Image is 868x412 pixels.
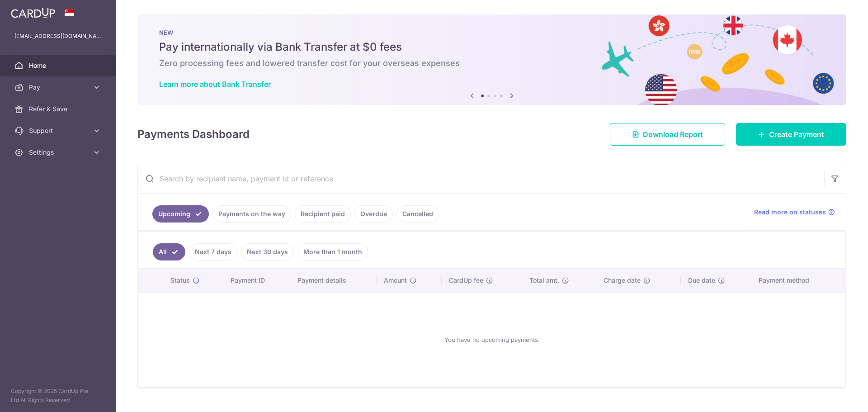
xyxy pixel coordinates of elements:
a: Cancelled [396,205,439,223]
a: Overdue [354,205,393,223]
span: Due date [688,276,715,285]
p: [EMAIL_ADDRESS][DOMAIN_NAME] [14,32,101,41]
input: Search by recipient name, payment id or reference [138,164,824,193]
span: Total amt. [529,276,559,285]
img: CardUp [11,7,55,18]
a: Create Payment [736,123,846,146]
a: Read more on statuses [754,208,835,217]
span: Create Payment [769,129,824,140]
span: Amount [384,276,407,285]
span: Charge date [604,276,641,285]
th: Payment ID [223,269,290,292]
th: Payment method [751,269,845,292]
span: Home [29,61,89,70]
span: Pay [29,83,89,92]
h5: Pay internationally via Bank Transfer at $0 fees [159,40,825,54]
a: All [153,243,185,260]
p: NEW [159,29,825,36]
a: Recipient paid [295,205,351,223]
a: Learn more about Bank Transfer [159,80,271,89]
a: Next 7 days [189,243,237,260]
span: Support [29,126,89,135]
a: Upcoming [152,205,209,223]
h6: Zero processing fees and lowered transfer cost for your overseas expenses [159,58,825,69]
span: Read more on statuses [754,208,826,217]
a: More than 1 month [297,243,368,260]
th: Payment details [290,269,377,292]
img: Bank transfer banner [137,14,846,105]
div: You have no upcoming payments. [149,300,835,379]
span: Refer & Save [29,104,89,114]
span: CardUp fee [449,276,483,285]
span: Settings [29,148,89,157]
span: Download Report [643,129,703,140]
h4: Payments Dashboard [137,126,250,142]
span: Status [170,276,190,285]
a: Payments on the way [212,205,291,223]
a: Download Report [610,123,725,146]
a: Next 30 days [241,243,294,260]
